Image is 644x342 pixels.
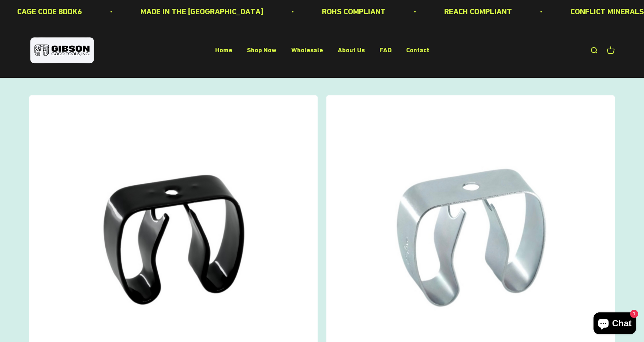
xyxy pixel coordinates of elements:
a: About Us [338,46,365,54]
a: Contact [406,46,429,54]
a: Shop Now [247,46,277,54]
p: CAGE CODE 8DDK6 [15,5,80,18]
a: FAQ [379,46,392,54]
p: ROHS COMPLIANT [320,5,384,18]
a: Wholesale [291,46,323,54]
a: Home [215,46,232,54]
inbox-online-store-chat: Shopify online store chat [591,312,638,336]
p: MADE IN THE [GEOGRAPHIC_DATA] [139,5,262,18]
p: REACH COMPLIANT [442,5,510,18]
